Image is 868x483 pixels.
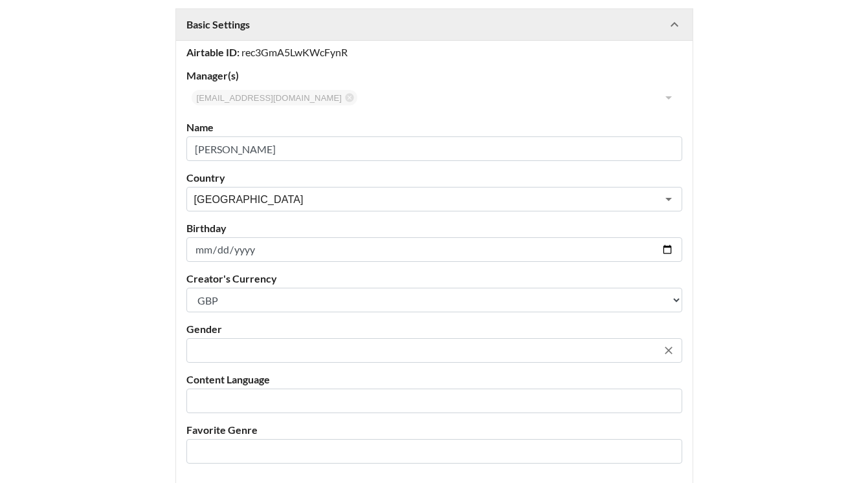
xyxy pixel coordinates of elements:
[186,121,682,134] label: Name
[186,69,682,82] label: Manager(s)
[186,222,682,235] label: Birthday
[176,9,693,40] div: Basic Settings
[186,171,682,184] label: Country
[186,323,682,336] label: Gender
[186,373,682,386] label: Content Language
[186,272,682,285] label: Creator's Currency
[186,424,682,436] label: Favorite Genre
[186,46,239,58] strong: Airtable ID:
[186,46,682,59] div: rec3GmA5LwKWcFynR
[186,18,250,31] strong: Basic Settings
[660,341,678,360] button: Clear
[660,190,678,208] button: Open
